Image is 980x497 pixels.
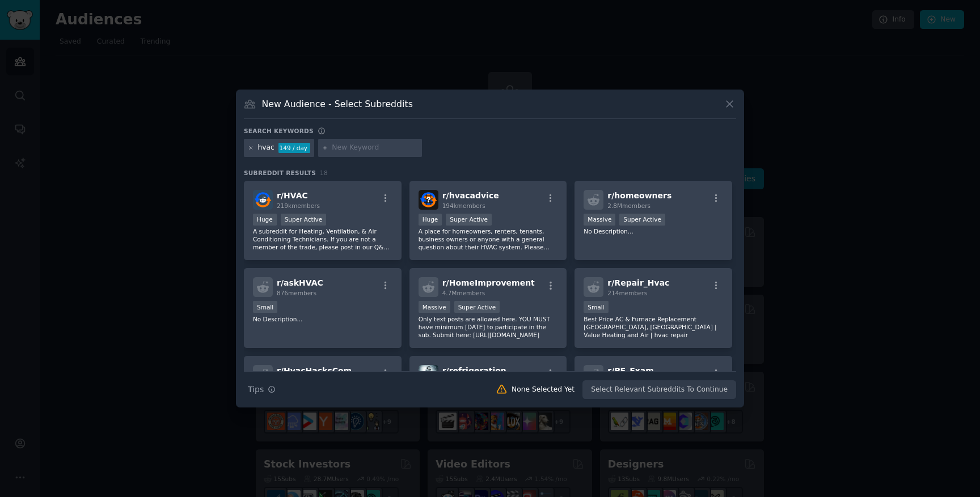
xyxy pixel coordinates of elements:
[446,214,492,226] div: Super Active
[253,190,273,210] img: HVAC
[419,365,438,385] img: refrigeration
[258,143,274,153] div: hvac
[281,214,327,226] div: Super Active
[244,380,280,400] button: Tips
[584,315,723,339] p: Best Price AC & Furnace Replacement [GEOGRAPHIC_DATA], [GEOGRAPHIC_DATA] | Value Heating and Air ...
[320,169,328,176] span: 18
[248,384,264,396] span: Tips
[607,202,650,209] span: 2.8M members
[442,191,499,200] span: r/ hvacadvice
[277,202,320,209] span: 219k members
[253,301,277,313] div: Small
[419,227,558,251] p: A place for homeowners, renters, tenants, business owners or anyone with a general question about...
[607,290,647,296] span: 214 members
[277,191,308,200] span: r/ HVAC
[277,366,352,375] span: r/ HvacHacksCom
[512,385,575,395] div: None Selected Yet
[442,290,485,296] span: 4.7M members
[332,143,418,153] input: New Keyword
[419,190,438,210] img: hvacadvice
[277,290,316,296] span: 876 members
[419,301,450,313] div: Massive
[262,98,413,110] h3: New Audience - Select Subreddits
[442,366,506,375] span: r/ refrigeration
[244,127,314,135] h3: Search keywords
[244,169,316,177] span: Subreddit Results
[277,278,323,287] span: r/ askHVAC
[607,366,653,375] span: r/ PE_Exam
[584,227,723,235] p: No Description...
[278,143,310,153] div: 149 / day
[454,301,500,313] div: Super Active
[253,227,392,251] p: A subreddit for Heating, Ventilation, & Air Conditioning Technicians. If you are not a member of ...
[619,214,665,226] div: Super Active
[253,315,392,323] p: No Description...
[419,315,558,339] p: Only text posts are allowed here. YOU MUST have minimum [DATE] to participate in the sub. Submit ...
[419,214,442,226] div: Huge
[584,301,608,313] div: Small
[607,191,671,200] span: r/ homeowners
[607,278,669,287] span: r/ Repair_Hvac
[584,214,615,226] div: Massive
[442,278,535,287] span: r/ HomeImprovement
[442,202,485,209] span: 194k members
[253,214,277,226] div: Huge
